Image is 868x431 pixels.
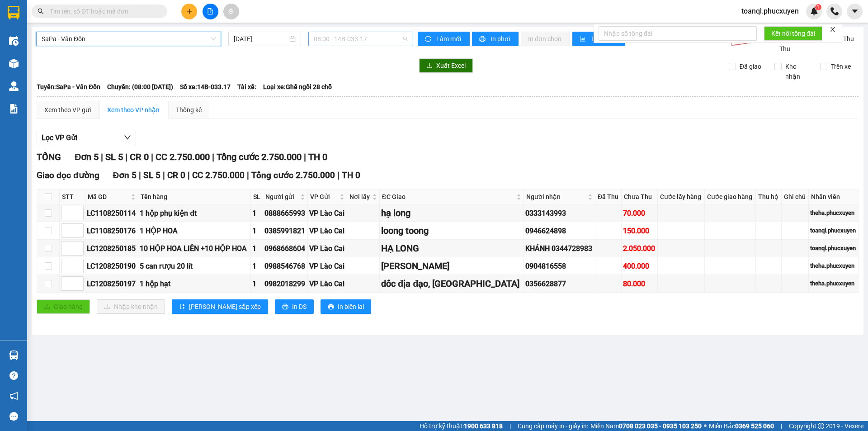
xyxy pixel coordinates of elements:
span: sync [425,36,433,43]
div: Xem theo VP nhận [107,105,160,115]
th: Thu hộ [756,189,782,204]
img: warehouse-icon [9,350,19,360]
td: LC1208250190 [85,257,138,275]
img: phone-icon [830,7,839,15]
td: VP Lào Cai [308,222,347,240]
img: solution-icon [9,104,19,114]
input: Tìm tên, số ĐT hoặc mã đơn [50,6,156,16]
div: 80.000 [623,278,656,289]
div: LC1208250197 [87,278,137,289]
div: 400.000 [623,260,656,272]
img: warehouse-icon [9,59,19,68]
div: 1 [252,225,262,237]
span: 1 [816,4,820,10]
button: printerIn biên lai [321,299,371,314]
span: In phơi [491,34,511,44]
span: Hỗ trợ kỹ thuật: [420,421,503,431]
div: LC1208250190 [87,260,137,272]
button: caret-down [847,4,863,19]
span: | [509,421,511,431]
span: | [188,170,190,180]
span: In biên lai [338,302,364,312]
div: LC1108250176 [87,225,137,237]
span: sort-ascending [179,303,185,311]
span: TỔNG [37,152,61,162]
span: Trên xe [827,62,854,71]
div: 150.000 [623,225,656,237]
span: TH 0 [308,152,327,162]
div: 1 hộp hạt [140,278,249,289]
span: | [781,421,782,431]
span: Xuất Excel [436,61,466,71]
button: syncLàm mới [418,32,470,46]
button: aim [223,4,239,19]
div: 0385991821 [264,225,306,237]
div: 1 [252,208,262,219]
div: HẠ LONG [381,242,522,256]
span: notification [9,392,18,400]
div: 1 HỘP HOA [140,225,249,237]
img: warehouse-icon [9,81,19,91]
div: VP Lào Cai [309,260,345,272]
div: LC1108250114 [87,208,137,219]
span: Người nhận [526,192,586,202]
span: Miền Nam [590,421,702,431]
div: theha.phucxuyen [810,279,857,288]
span: Kho nhận [782,62,813,81]
span: Tài xế: [237,82,256,92]
div: 0968668604 [264,243,306,254]
div: VP Lào Cai [309,243,345,254]
span: copyright [818,423,824,429]
span: ⚪️ [704,424,707,428]
div: Thống kê [176,105,202,115]
span: SL 5 [105,152,123,162]
span: CR 0 [130,152,149,162]
td: VP Lào Cai [308,257,347,275]
input: Nhập số tổng đài [599,26,757,41]
button: Lọc VP Gửi [37,131,136,145]
div: 2.050.000 [623,243,656,254]
button: plus [181,4,197,19]
span: Chuyến: (08:00 [DATE]) [107,82,173,92]
span: bar-chart [580,36,587,43]
span: question-circle [9,371,18,380]
th: Cước giao hàng [705,189,756,204]
th: Ghi chú [782,189,809,204]
img: logo-vxr [8,6,19,19]
span: Đơn 5 [75,152,99,162]
span: Tổng cước 2.750.000 [251,170,335,180]
span: | [304,152,306,162]
th: Chưa Thu [622,189,657,204]
span: SL 5 [143,170,160,180]
img: icon-new-feature [810,7,818,15]
span: | [151,152,153,162]
span: TH 0 [342,170,360,180]
div: 0888665993 [264,208,306,219]
sup: 1 [815,4,821,10]
button: downloadNhập kho nhận [97,299,165,314]
span: Nơi lấy [349,192,370,202]
td: LC1108250176 [85,222,138,240]
th: SL [251,189,264,204]
button: printerIn DS [275,299,314,314]
div: theha.phucxuyen [810,261,857,270]
div: loong toong [381,224,522,238]
span: 08:00 - 14B-033.17 [314,32,408,46]
div: dốc địa đạo, [GEOGRAPHIC_DATA] [381,277,522,291]
span: plus [186,8,193,14]
div: 1 [252,278,262,289]
span: printer [479,36,487,43]
span: | [247,170,249,180]
div: VP Lào Cai [309,225,345,237]
span: Loại xe: Ghế ngồi 28 chỗ [263,82,332,92]
button: In đơn chọn [521,32,570,46]
button: file-add [203,4,218,19]
strong: 0369 525 060 [735,422,774,430]
td: LC1208250197 [85,275,138,293]
span: aim [228,8,234,14]
span: Làm mới [436,34,462,44]
span: | [125,152,127,162]
td: VP Lào Cai [308,275,347,293]
div: 1 [252,243,262,254]
span: | [101,152,103,162]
